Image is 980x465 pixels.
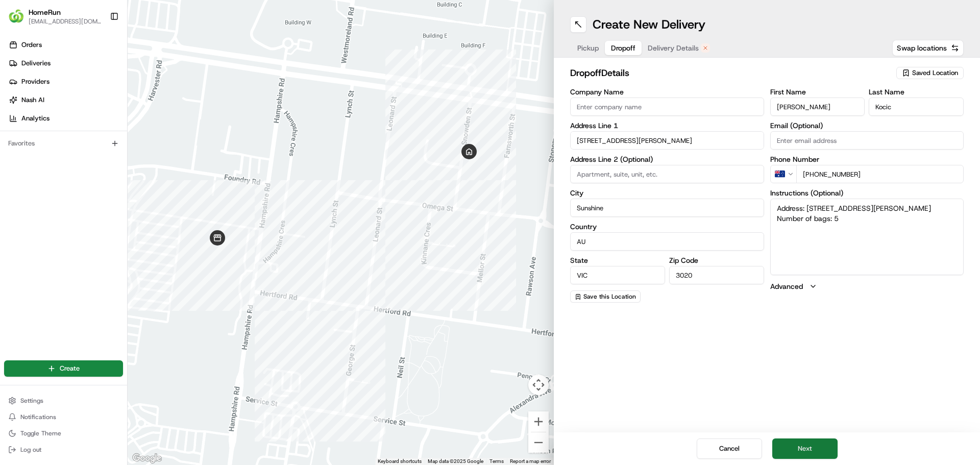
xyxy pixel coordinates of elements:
[20,148,78,158] span: Knowledge Base
[570,165,764,183] input: Apartment, suite, unit, etc.
[896,66,964,80] button: Saved Location
[593,16,705,33] h1: Create New Delivery
[892,40,964,56] button: Swap locations
[10,149,18,157] div: 📗
[697,438,762,459] button: Cancel
[770,88,865,95] label: First Name
[669,266,764,284] input: Enter zip code
[4,110,127,127] a: Analytics
[4,360,123,377] button: Create
[130,452,164,465] a: Open this area in Google Maps (opens a new window)
[770,281,964,291] button: Advanced
[4,74,127,90] a: Providers
[897,43,947,53] span: Swap locations
[570,66,890,80] h2: dropoff Details
[10,41,186,57] p: Welcome 👋
[772,438,838,459] button: Next
[82,144,168,162] a: 💻API Documentation
[669,257,764,264] label: Zip Code
[583,292,636,301] span: Save this Location
[528,411,549,432] button: Zoom in
[869,97,964,116] input: Enter last name
[570,156,764,163] label: Address Line 2 (Optional)
[770,122,964,129] label: Email (Optional)
[10,97,29,116] img: 1736555255976-a54dd68f-1ca7-489b-9aae-adbdc363a1c4
[570,232,764,251] input: Enter country
[428,458,483,464] span: Map data ©2025 Google
[20,429,61,437] span: Toggle Theme
[20,413,56,421] span: Notifications
[912,68,958,78] span: Saved Location
[4,37,127,53] a: Orders
[570,97,764,116] input: Enter company name
[770,131,964,150] input: Enter email address
[21,59,51,68] span: Deliveries
[770,199,964,275] textarea: Address: [STREET_ADDRESS][PERSON_NAME] Number of bags: 5
[4,426,123,440] button: Toggle Theme
[4,135,123,152] div: Favorites
[29,7,61,17] button: HomeRun
[528,375,549,395] button: Map camera controls
[570,290,641,303] button: Save this Location
[20,446,41,454] span: Log out
[489,458,504,464] a: Terms
[510,458,551,464] a: Report a map error
[60,364,80,373] span: Create
[869,88,964,95] label: Last Name
[21,40,42,50] span: Orders
[570,199,764,217] input: Enter city
[86,149,94,157] div: 💻
[4,394,123,408] button: Settings
[130,452,164,465] img: Google
[4,443,123,457] button: Log out
[570,122,764,129] label: Address Line 1
[21,77,50,86] span: Providers
[648,43,699,53] span: Delivery Details
[10,10,31,31] img: Nash
[20,397,43,405] span: Settings
[4,410,123,424] button: Notifications
[174,101,186,113] button: Start new chat
[72,173,124,181] a: Powered byPylon
[21,114,50,123] span: Analytics
[4,4,106,29] button: HomeRunHomeRun[EMAIL_ADDRESS][DOMAIN_NAME]
[4,55,127,71] a: Deliveries
[35,97,167,108] div: Start new chat
[770,281,803,291] label: Advanced
[611,43,635,53] span: Dropoff
[570,189,764,197] label: City
[6,144,82,162] a: 📗Knowledge Base
[770,156,964,163] label: Phone Number
[570,131,764,150] input: Enter address
[378,458,422,465] button: Keyboard shortcuts
[27,66,168,77] input: Clear
[570,257,665,264] label: State
[8,8,24,25] img: HomeRun
[770,97,865,116] input: Enter first name
[570,266,665,284] input: Enter state
[29,17,102,26] button: [EMAIL_ADDRESS][DOMAIN_NAME]
[577,43,599,53] span: Pickup
[21,95,44,105] span: Nash AI
[770,189,964,197] label: Instructions (Optional)
[4,92,127,108] a: Nash AI
[528,432,549,453] button: Zoom out
[35,108,129,116] div: We're available if you need us!
[570,88,764,95] label: Company Name
[102,173,124,181] span: Pylon
[570,223,764,230] label: Country
[796,165,964,183] input: Enter phone number
[96,148,164,158] span: API Documentation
